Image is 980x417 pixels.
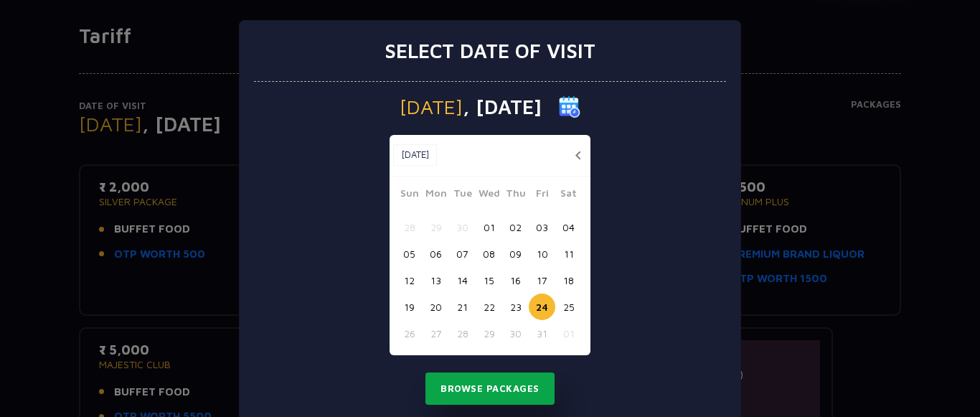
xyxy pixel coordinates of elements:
[423,267,449,294] button: 13
[385,39,595,63] h3: Select date of visit
[396,185,423,205] span: Sun
[529,240,555,267] button: 10
[502,185,529,205] span: Thu
[529,214,555,240] button: 03
[502,294,529,320] button: 23
[555,320,582,347] button: 01
[396,214,423,240] button: 28
[476,320,502,347] button: 29
[555,240,582,267] button: 11
[423,214,449,240] button: 29
[400,97,463,117] span: [DATE]
[396,320,423,347] button: 26
[476,185,502,205] span: Wed
[396,240,423,267] button: 05
[449,185,476,205] span: Tue
[396,294,423,320] button: 19
[423,320,449,347] button: 27
[393,144,437,166] button: [DATE]
[502,320,529,347] button: 30
[502,214,529,240] button: 02
[529,294,555,320] button: 24
[555,214,582,240] button: 04
[502,240,529,267] button: 09
[423,185,449,205] span: Mon
[449,267,476,294] button: 14
[555,267,582,294] button: 18
[555,185,582,205] span: Sat
[449,320,476,347] button: 28
[476,214,502,240] button: 01
[529,267,555,294] button: 17
[423,294,449,320] button: 20
[555,294,582,320] button: 25
[476,294,502,320] button: 22
[463,97,542,117] span: , [DATE]
[425,373,555,406] button: Browse Packages
[476,267,502,294] button: 15
[529,320,555,347] button: 31
[476,240,502,267] button: 08
[502,267,529,294] button: 16
[559,96,580,118] img: calender icon
[449,294,476,320] button: 21
[449,214,476,240] button: 30
[529,185,555,205] span: Fri
[449,240,476,267] button: 07
[396,267,423,294] button: 12
[423,240,449,267] button: 06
